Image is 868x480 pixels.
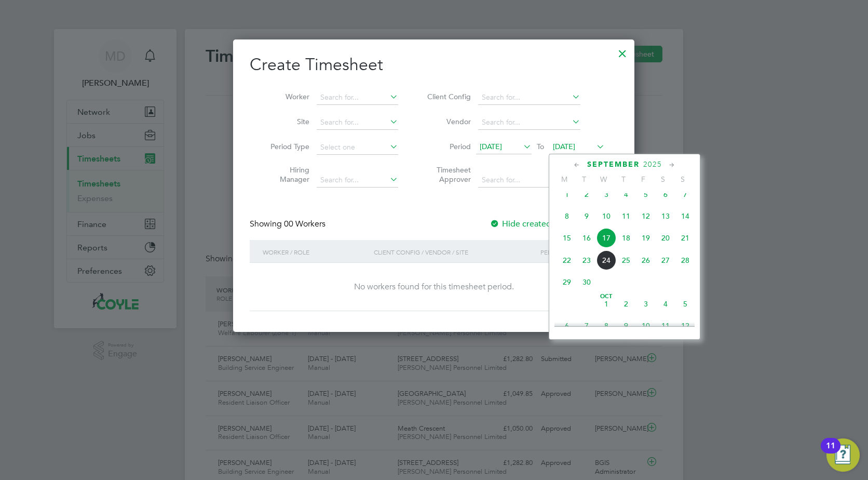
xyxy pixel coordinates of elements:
[260,240,371,264] div: Worker / Role
[596,250,616,270] span: 24
[260,282,607,292] div: No workers found for this timesheet period.
[643,160,662,169] span: 2025
[594,175,614,184] span: W
[317,173,398,188] input: Search for...
[478,90,580,105] input: Search for...
[263,142,309,151] label: Period Type
[317,140,398,155] input: Select one
[636,206,656,226] span: 12
[263,117,309,126] label: Site
[656,294,675,314] span: 4
[577,272,596,292] span: 30
[490,219,595,229] label: Hide created timesheets
[480,142,502,151] span: [DATE]
[636,294,656,314] span: 3
[371,240,538,264] div: Client Config / Vendor / Site
[656,184,675,204] span: 6
[596,184,616,204] span: 3
[656,316,675,336] span: 11
[636,228,656,248] span: 19
[596,206,616,226] span: 10
[653,175,673,184] span: S
[424,142,471,151] label: Period
[577,184,596,204] span: 2
[557,250,577,270] span: 22
[577,316,596,336] span: 7
[553,142,575,151] span: [DATE]
[317,90,398,105] input: Search for...
[596,294,616,314] span: 1
[656,206,675,226] span: 13
[587,160,640,169] span: September
[675,316,695,336] span: 12
[636,316,656,336] span: 10
[577,206,596,226] span: 9
[675,228,695,248] span: 21
[250,219,328,230] div: Showing
[577,250,596,270] span: 23
[675,184,695,204] span: 7
[596,228,616,248] span: 17
[636,250,656,270] span: 26
[554,175,574,184] span: M
[596,316,616,336] span: 8
[826,438,860,472] button: Open Resource Center, 11 new notifications
[596,294,616,299] span: Oct
[675,250,695,270] span: 28
[424,165,471,184] label: Timesheet Approver
[250,54,618,76] h2: Create Timesheet
[424,92,471,101] label: Client Config
[675,206,695,226] span: 14
[673,175,693,184] span: S
[616,316,636,336] span: 9
[616,294,636,314] span: 2
[656,250,675,270] span: 27
[557,184,577,204] span: 1
[616,206,636,226] span: 11
[614,175,633,184] span: T
[633,175,653,184] span: F
[656,228,675,248] span: 20
[616,228,636,248] span: 18
[538,240,607,264] div: Period
[636,184,656,204] span: 5
[675,294,695,314] span: 5
[478,173,580,188] input: Search for...
[557,206,577,226] span: 8
[534,140,547,153] span: To
[263,92,309,101] label: Worker
[557,316,577,336] span: 6
[826,446,835,459] div: 11
[616,184,636,204] span: 4
[424,117,471,126] label: Vendor
[557,228,577,248] span: 15
[263,165,309,184] label: Hiring Manager
[616,250,636,270] span: 25
[574,175,594,184] span: T
[317,115,398,130] input: Search for...
[577,228,596,248] span: 16
[478,115,580,130] input: Search for...
[284,219,325,229] span: 00 Workers
[557,272,577,292] span: 29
